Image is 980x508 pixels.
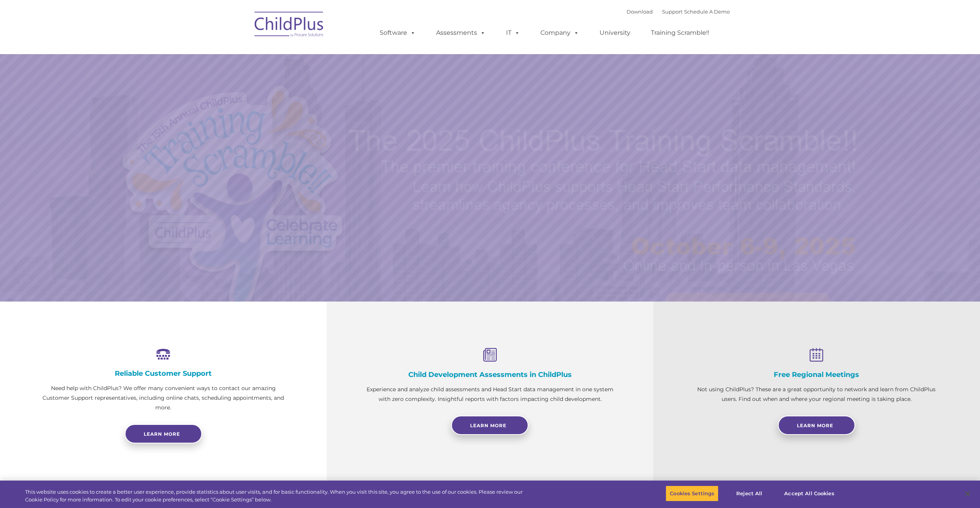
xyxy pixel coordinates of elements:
[365,385,615,404] p: Experience and analyze child assessments and Head Start data management in one system with zero c...
[365,370,615,379] h4: Child Development Assessments in ChildPlus
[797,423,833,428] span: Learn More
[959,485,976,502] button: Close
[451,416,528,435] a: Learn More
[25,488,539,503] div: This website uses cookies to create a better user experience, provide statistics about user visit...
[39,369,288,378] h4: Reliable Customer Support
[725,486,773,502] button: Reject All
[780,486,838,502] button: Accept All Cookies
[643,25,717,41] a: Training Scramble!!
[428,25,493,41] a: Assessments
[662,9,683,15] a: Support
[372,25,423,41] a: Software
[125,424,202,443] a: Learn more
[684,9,730,15] a: Schedule A Demo
[692,370,941,379] h4: Free Regional Meetings
[592,25,638,41] a: University
[627,9,653,15] a: Download
[666,486,718,502] button: Cookies Settings
[666,293,829,336] a: Learn More
[627,9,730,15] font: |
[498,25,528,41] a: IT
[533,25,587,41] a: Company
[251,6,328,45] img: ChildPlus by Procare Solutions
[39,384,288,413] p: Need help with ChildPlus? We offer many convenient ways to contact our amazing Customer Support r...
[470,423,506,428] span: Learn More
[692,385,941,404] p: Not using ChildPlus? These are a great opportunity to network and learn from ChildPlus users. Fin...
[144,431,180,437] span: Learn more
[778,416,855,435] a: Learn More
